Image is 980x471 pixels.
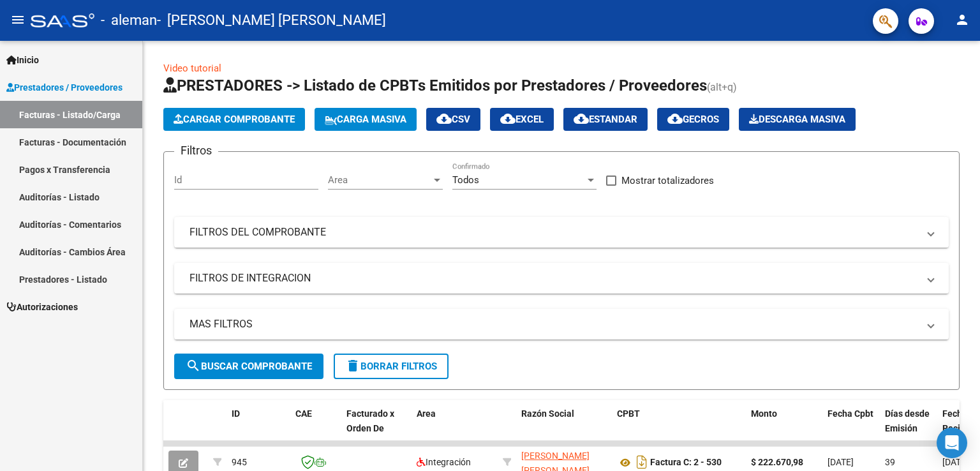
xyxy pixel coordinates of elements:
[6,80,122,94] span: Prestadores / Proveedores
[174,114,295,125] span: Cargar Comprobante
[174,309,949,340] mat-expansion-panel-header: MAS FILTROS
[617,408,640,419] span: CPBT
[345,358,360,373] mat-icon: delete
[749,114,845,125] span: Descarga Masiva
[942,408,978,433] span: Fecha Recibido
[163,77,707,94] span: PRESTADORES -> Listado de CPBTs Emitidos por Prestadores / Proveedores
[452,174,479,186] span: Todos
[707,81,737,93] span: (alt+q)
[426,108,480,131] button: CSV
[880,400,937,456] datatable-header-cell: Días desde Emisión
[500,114,544,125] span: EXCEL
[822,400,880,456] datatable-header-cell: Fecha Cpbt
[163,63,221,74] a: Video tutorial
[101,6,157,34] span: - aleman
[500,111,516,126] mat-icon: cloud_download
[417,408,436,419] span: Area
[186,361,312,372] span: Buscar Comprobante
[186,358,201,373] mat-icon: search
[315,108,417,131] button: Carga Masiva
[574,111,589,126] mat-icon: cloud_download
[341,400,412,456] datatable-header-cell: Facturado x Orden De
[334,354,449,379] button: Borrar Filtros
[157,6,386,34] span: - [PERSON_NAME] [PERSON_NAME]
[189,225,918,239] mat-panel-title: FILTROS DEL COMPROBANTE
[325,114,406,125] span: Carga Masiva
[346,408,394,433] span: Facturado x Orden De
[174,142,218,160] h3: Filtros
[345,361,437,372] span: Borrar Filtros
[436,111,452,126] mat-icon: cloud_download
[828,408,873,419] span: Fecha Cpbt
[189,317,918,331] mat-panel-title: MAS FILTROS
[189,271,918,285] mat-panel-title: FILTROS DE INTEGRACION
[417,457,471,467] span: Integración
[490,108,554,131] button: EXCEL
[621,173,714,188] span: Mostrar totalizadores
[516,400,612,456] datatable-header-cell: Razón Social
[657,108,729,131] button: Gecros
[436,114,470,125] span: CSV
[6,300,78,314] span: Autorizaciones
[667,111,683,126] mat-icon: cloud_download
[612,400,746,456] datatable-header-cell: CPBT
[739,108,856,131] button: Descarga Masiva
[751,408,777,419] span: Monto
[739,108,856,131] app-download-masive: Descarga masiva de comprobantes (adjuntos)
[10,12,26,27] mat-icon: menu
[174,263,949,294] mat-expansion-panel-header: FILTROS DE INTEGRACION
[521,408,574,419] span: Razón Social
[328,174,431,186] span: Area
[412,400,498,456] datatable-header-cell: Area
[828,457,854,467] span: [DATE]
[751,457,803,467] strong: $ 222.670,98
[226,400,290,456] datatable-header-cell: ID
[885,457,895,467] span: 39
[667,114,719,125] span: Gecros
[942,457,969,467] span: [DATE]
[563,108,648,131] button: Estandar
[650,458,722,468] strong: Factura C: 2 - 530
[174,354,323,379] button: Buscar Comprobante
[574,114,637,125] span: Estandar
[163,108,305,131] button: Cargar Comprobante
[290,400,341,456] datatable-header-cell: CAE
[6,53,39,67] span: Inicio
[885,408,930,433] span: Días desde Emisión
[232,457,247,467] span: 945
[937,428,967,458] div: Open Intercom Messenger
[295,408,312,419] span: CAE
[954,12,970,27] mat-icon: person
[232,408,240,419] span: ID
[174,217,949,248] mat-expansion-panel-header: FILTROS DEL COMPROBANTE
[746,400,822,456] datatable-header-cell: Monto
